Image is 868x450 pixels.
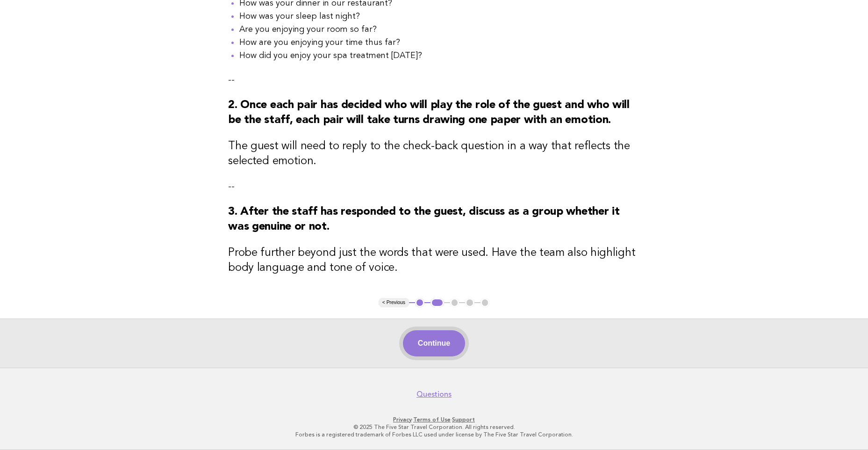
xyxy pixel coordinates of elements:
button: 2 [430,298,444,307]
li: Are you enjoying your room so far? [239,23,640,36]
button: 1 [415,298,424,307]
button: Continue [403,330,465,356]
a: Questions [416,390,452,399]
strong: 3. After the staff has responded to the guest, discuss as a group whether it was genuine or not. [228,206,619,232]
p: -- [228,73,640,87]
p: Forbes is a registered trademark of Forbes LLC used under license by The Five Star Travel Corpora... [148,431,720,438]
a: Terms of Use [413,416,451,423]
a: Support [452,416,475,423]
li: How are you enjoying your time thus far? [239,36,640,49]
strong: 2. Once each pair has decided who will play the role of the guest and who will be the staff, each... [228,100,630,126]
p: © 2025 The Five Star Travel Corporation. All rights reserved. [148,423,720,431]
li: How was your sleep last night? [239,10,640,23]
li: How did you enjoy your spa treatment [DATE]? [239,49,640,62]
h3: Probe further beyond just the words that were used. Have the team also highlight body language an... [228,246,640,276]
p: · · [148,416,720,423]
h3: The guest will need to reply to the check-back question in a way that reflects the selected emotion. [228,139,640,169]
p: -- [228,180,640,193]
button: < Previous [379,298,409,307]
a: Privacy [393,416,412,423]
